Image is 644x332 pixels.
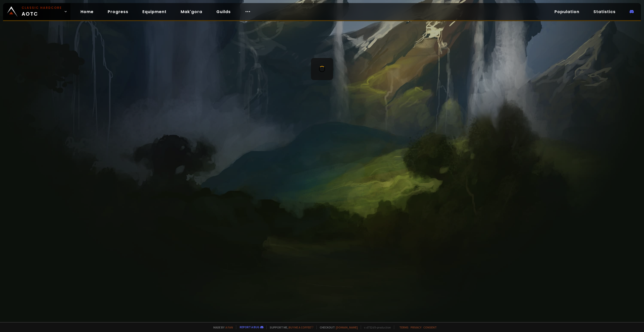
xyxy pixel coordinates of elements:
[177,7,206,17] a: Mak'gora
[411,325,421,329] a: Privacy
[423,325,437,329] a: Consent
[240,325,259,329] a: Report a bug
[22,6,62,10] small: Classic Hardcore
[225,325,233,329] a: a fan
[336,325,358,329] a: [DOMAIN_NAME]
[289,325,313,329] a: Buy me a coffee
[550,7,583,17] a: Population
[76,7,98,17] a: Home
[210,325,233,329] span: Made by
[3,3,70,20] a: Classic HardcoreAOTC
[316,325,358,329] span: Checkout
[266,325,313,329] span: Support me,
[22,6,62,18] span: AOTC
[212,7,235,17] a: Guilds
[104,7,132,17] a: Progress
[399,325,409,329] a: Terms
[589,7,620,17] a: Statistics
[138,7,171,17] a: Equipment
[361,325,391,329] span: v. d752d5 - production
